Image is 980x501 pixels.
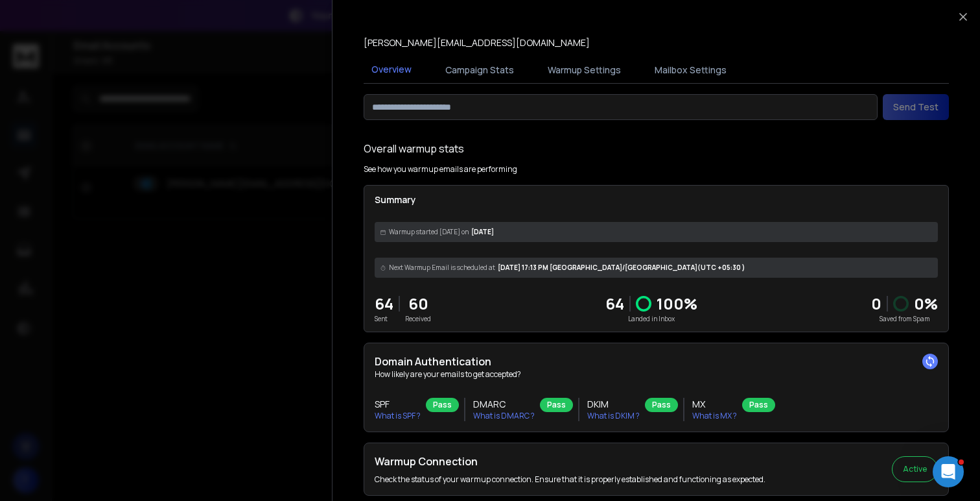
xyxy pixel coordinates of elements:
h2: Warmup Connection [375,454,765,469]
h3: SPF [375,398,421,411]
p: 0 % [914,293,938,314]
p: What is DKIM ? [587,411,640,421]
p: 64 [375,293,393,314]
button: Mailbox Settings [647,56,734,84]
h3: MX [692,398,737,411]
div: Pass [426,398,459,412]
div: [DATE] 17:13 PM [GEOGRAPHIC_DATA]/[GEOGRAPHIC_DATA] (UTC +05:30 ) [375,258,938,278]
span: Warmup started [DATE] on [389,227,469,237]
p: 64 [605,293,624,314]
button: Overview [364,55,419,85]
strong: 0 [871,293,881,314]
button: Active [892,456,938,482]
h3: DKIM [587,398,640,411]
p: [PERSON_NAME][EMAIL_ADDRESS][DOMAIN_NAME] [364,36,590,49]
p: Landed in Inbox [605,314,697,324]
p: What is SPF ? [375,411,421,421]
iframe: Intercom live chat [933,456,964,487]
h1: Overall warmup stats [364,141,464,156]
p: 60 [405,293,431,314]
div: Pass [645,398,678,412]
div: Pass [540,398,573,412]
span: Next Warmup Email is scheduled at [389,263,495,273]
p: Summary [375,193,938,206]
p: 100 % [657,293,697,314]
p: What is DMARC ? [473,411,535,421]
button: Campaign Stats [437,56,522,84]
p: Saved from Spam [871,314,938,324]
button: Warmup Settings [540,56,629,84]
p: What is MX ? [692,411,737,421]
p: See how you warmup emails are performing [364,164,517,175]
p: Sent [375,314,393,324]
p: How likely are your emails to get accepted? [375,369,938,380]
p: Check the status of your warmup connection. Ensure that it is properly established and functionin... [375,474,765,485]
div: [DATE] [375,222,938,242]
p: Received [405,314,431,324]
h2: Domain Authentication [375,354,938,369]
h3: DMARC [473,398,535,411]
div: Pass [742,398,775,412]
